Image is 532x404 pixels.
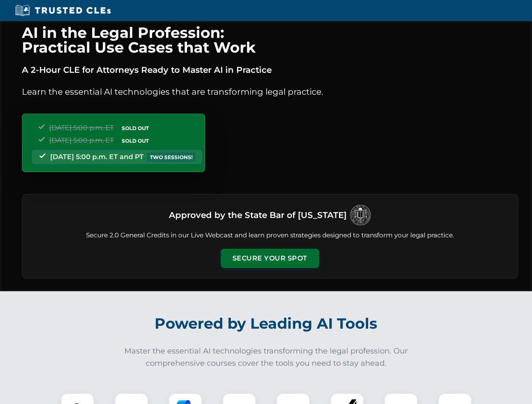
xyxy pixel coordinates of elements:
span: SOLD OUT [119,136,152,145]
img: Trusted CLEs [13,4,113,17]
span: SOLD OUT [119,124,152,133]
span: [DATE] 5:00 p.m. ET [49,124,114,132]
p: Learn the essential AI technologies that are transforming legal practice. [22,85,518,98]
p: A 2-Hour CLE for Attorneys Ready to Master AI in Practice [22,63,518,77]
img: Logo [350,205,371,226]
h2: Powered by Leading AI Tools [33,309,500,338]
span: [DATE] 5:00 p.m. ET [49,136,114,144]
button: Secure Your Spot [221,249,319,268]
h3: Approved by the State Bar of [US_STATE] [169,207,347,223]
h1: AI in the Legal Profession: Practical Use Cases that Work [22,25,518,55]
p: Secure 2.0 General Credits in our Live Webcast and learn proven strategies designed to transform ... [32,231,508,240]
p: Master the essential AI technologies transforming the legal profession. Our comprehensive courses... [119,345,414,369]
